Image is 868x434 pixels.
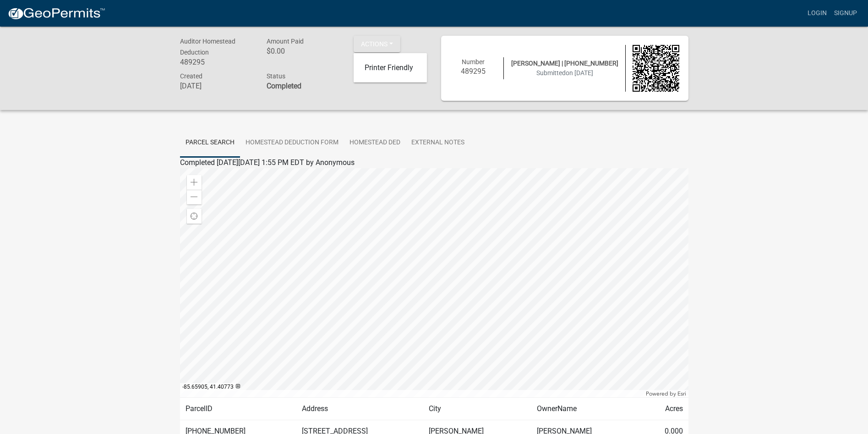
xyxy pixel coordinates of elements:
[296,397,423,420] td: Address
[180,58,253,66] h6: 489295
[267,82,301,90] strong: Completed
[354,53,427,82] div: Actions
[354,36,400,52] button: Actions
[240,128,344,158] a: Homestead Deduction Form
[531,397,640,420] td: OwnerName
[423,397,532,420] td: City
[406,128,470,158] a: External Notes
[640,397,688,420] td: Acres
[180,82,253,90] h6: [DATE]
[187,190,202,204] div: Zoom out
[804,5,830,22] a: Login
[180,72,202,80] span: Created
[511,60,618,67] span: [PERSON_NAME] | [PHONE_NUMBER]
[187,175,202,190] div: Zoom in
[450,67,497,76] h6: 489295
[180,128,240,158] a: Parcel search
[633,45,679,92] img: QR code
[267,72,285,80] span: Status
[180,38,235,56] span: Auditor Homestead Deduction
[267,38,304,45] span: Amount Paid
[354,57,427,79] a: Printer Friendly
[344,128,406,158] a: Homestead Ded
[536,69,593,77] span: Submitted on [DATE]
[267,47,340,55] h6: $0.00
[830,5,861,22] a: Signup
[187,209,202,224] div: Find my location
[180,158,355,167] span: Completed [DATE][DATE] 1:55 PM EDT by Anonymous
[644,390,688,397] div: Powered by
[462,58,485,66] span: Number
[677,390,686,397] a: Esri
[180,397,297,420] td: ParcelID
